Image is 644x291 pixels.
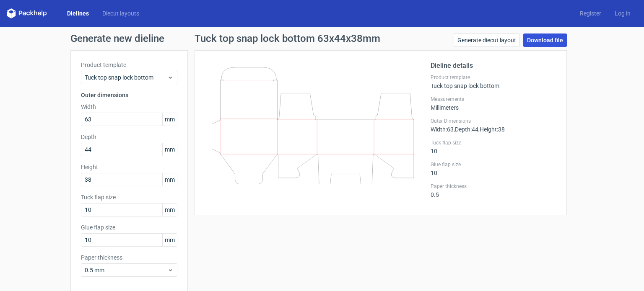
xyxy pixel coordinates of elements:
label: Tuck flap size [431,139,556,146]
h3: Outer dimensions [81,91,177,99]
span: 0.5 mm [85,266,167,274]
a: Dielines [60,9,96,18]
div: 0.5 [431,183,556,198]
label: Glue flap size [431,161,556,168]
span: Tuck top snap lock bottom [85,73,167,82]
label: Outer Dimensions [431,118,556,124]
span: mm [162,113,177,126]
label: Measurements [431,96,556,103]
label: Width [81,103,177,111]
label: Height [81,163,177,171]
div: Tuck top snap lock bottom [431,74,556,89]
h2: Dieline details [431,61,556,71]
span: mm [162,203,177,216]
span: mm [162,234,177,246]
label: Tuck flap size [81,193,177,201]
label: Glue flap size [81,223,177,232]
a: Register [573,9,608,18]
div: Millimeters [431,96,556,111]
h1: Generate new dieline [70,33,574,44]
span: mm [162,173,177,186]
a: Generate diecut layout [454,33,520,47]
span: mm [162,143,177,156]
label: Depth [81,133,177,141]
div: 10 [431,139,556,155]
span: , Height : 38 [478,126,505,133]
a: Diecut layouts [96,9,146,18]
div: 10 [431,161,556,176]
label: Product template [81,61,177,69]
h1: Tuck top snap lock bottom 63x44x38mm [195,33,380,44]
span: , Depth : 44 [454,126,478,133]
a: Download file [523,33,567,47]
a: Log in [608,9,637,18]
label: Product template [431,74,556,81]
label: Paper thickness [431,183,556,190]
span: Width : 63 [431,126,454,133]
label: Paper thickness [81,253,177,262]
